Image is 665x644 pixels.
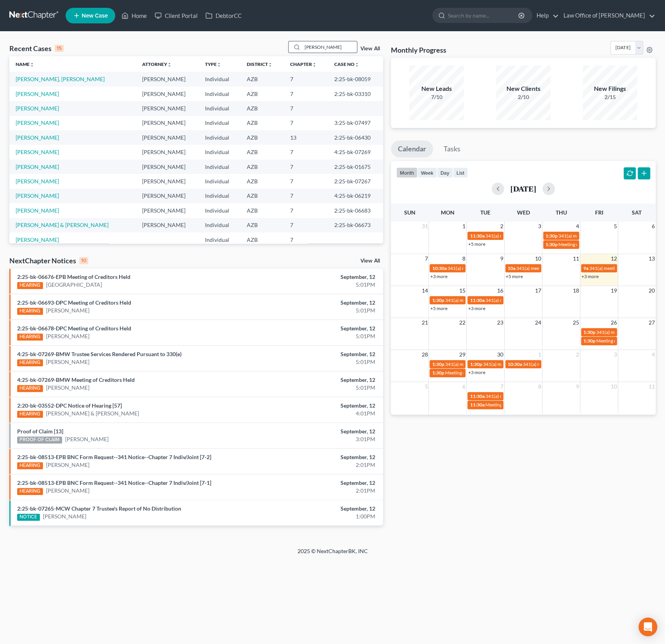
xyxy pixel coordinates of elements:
span: 27 [648,318,656,327]
span: 341(a) meeting for [PERSON_NAME] [558,233,634,239]
td: Individual [199,130,240,145]
a: Client Portal [151,9,201,23]
a: [PERSON_NAME] [16,178,59,185]
span: 341(a) meeting for [PERSON_NAME] [485,233,560,239]
a: [PERSON_NAME] [16,105,59,112]
td: [PERSON_NAME] [136,145,199,159]
td: [PERSON_NAME] [136,203,199,218]
td: AZB [241,87,284,101]
span: 341(a) meeting for [PERSON_NAME] [589,265,665,271]
span: New Case [82,13,108,19]
span: 17 [534,286,542,295]
a: [PERSON_NAME] [46,461,89,469]
span: 15 [458,286,466,295]
div: 7/10 [409,93,464,101]
div: Open Intercom Messenger [638,617,657,636]
h3: Monthly Progress [391,45,446,55]
button: day [437,167,453,178]
div: 2:01PM [261,461,375,469]
td: 2:25-bk-03310 [328,87,383,101]
td: 7 [284,145,328,159]
span: 1:30p [432,361,444,367]
div: September, 12 [261,325,375,332]
a: [PERSON_NAME] [16,119,59,126]
a: Calendar [391,140,433,158]
td: Individual [199,174,240,188]
span: 6 [651,222,656,231]
span: 2 [575,350,580,359]
a: Case Nounfold_more [334,61,359,67]
span: 11:30a [470,233,484,239]
span: Tue [480,209,490,216]
div: HEARING [17,359,43,366]
span: 26 [610,318,618,327]
div: September, 12 [261,479,375,487]
a: View All [360,258,380,264]
a: +5 more [430,305,447,311]
div: HEARING [17,282,43,289]
span: 1 [462,222,466,231]
span: 24 [534,318,542,327]
span: 22 [458,318,466,327]
span: 5 [613,222,618,231]
i: unfold_more [355,62,359,67]
a: 4:25-bk-07269-BMW Trustee Services Rendered Pursuant to 330(e) [17,351,182,357]
td: [PERSON_NAME] [136,101,199,115]
td: AZB [241,160,284,174]
div: September, 12 [261,299,375,307]
span: 1:30p [583,338,595,344]
i: unfold_more [167,62,172,67]
span: 6 [462,382,466,391]
td: Individual [199,101,240,115]
div: HEARING [17,411,43,418]
td: 7 [284,116,328,130]
a: Nameunfold_more [16,61,34,67]
a: 4:25-bk-07269-BMW Meeting of Creditors Held [17,376,135,383]
span: 19 [610,286,618,295]
td: 2:25-bk-06673 [328,218,383,232]
td: 7 [284,72,328,86]
div: HEARING [17,308,43,315]
span: 1:30p [432,297,444,303]
a: [PERSON_NAME] [16,236,59,243]
span: 1:30p [546,233,558,239]
span: 3 [613,350,618,359]
a: Chapterunfold_more [290,61,317,67]
td: [PERSON_NAME] [136,130,199,145]
td: Individual [199,116,240,130]
span: 1:30p [546,241,558,247]
div: 4:01PM [261,410,375,417]
td: 7 [284,160,328,174]
span: Sat [632,209,642,216]
a: Law Office of [PERSON_NAME] [560,9,655,23]
span: 10 [534,254,542,263]
td: Individual [199,72,240,86]
td: Individual [199,232,240,247]
a: [PERSON_NAME] [65,435,109,443]
span: 8 [537,382,542,391]
td: Individual [199,160,240,174]
a: +5 more [506,273,523,279]
div: HEARING [17,488,43,495]
a: [PERSON_NAME] [46,487,89,495]
a: [PERSON_NAME] & [PERSON_NAME] [46,410,139,417]
td: AZB [241,116,284,130]
div: 5:01PM [261,358,375,366]
a: +5 more [468,241,485,247]
td: AZB [241,145,284,159]
button: week [417,167,437,178]
div: PROOF OF CLAIM [17,436,62,444]
span: 11:30a [470,402,484,408]
span: 10:30a [432,265,446,271]
td: 3:25-bk-07497 [328,116,383,130]
span: 341(a) meeting for [PERSON_NAME] [445,297,520,303]
td: 2:25-bk-08059 [328,72,383,86]
span: 11 [648,382,656,391]
span: 2 [499,222,504,231]
a: 2:25-bk-08513-EPB BNC Form Request--341 Notice--Chapter 7 Indiv/Joint [7-2] [17,454,211,460]
span: 1:30p [470,361,482,367]
span: 8 [462,254,466,263]
td: 2:25-bk-06430 [328,130,383,145]
td: Individual [199,203,240,218]
a: Typeunfold_more [205,61,221,67]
